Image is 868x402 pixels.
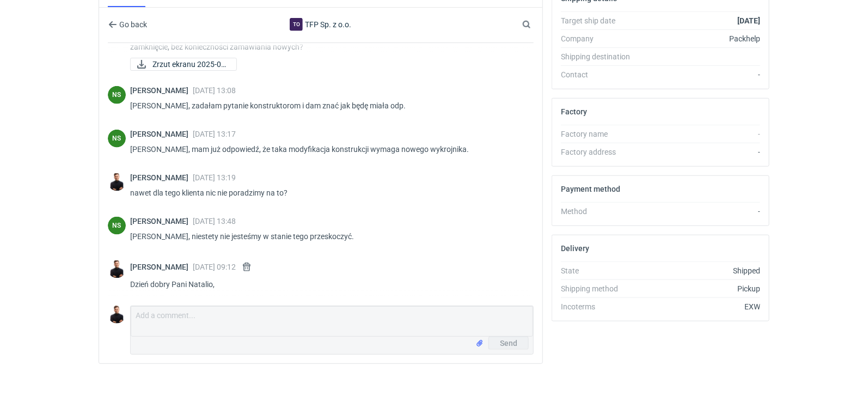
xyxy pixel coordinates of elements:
div: Packhelp [640,33,760,44]
div: Shipping method [561,283,640,294]
div: Contact [561,69,640,80]
div: - [640,69,760,80]
div: EXW [640,301,760,312]
strong: [DATE] [737,16,760,25]
span: Send [500,339,517,347]
span: Zrzut ekranu 2025-07... [152,58,228,70]
div: Natalia Stępak [108,86,126,104]
img: Tomasz Kubiak [108,173,126,191]
div: TFP Sp. z o.o. [231,18,410,31]
span: [DATE] 13:48 [193,217,236,226]
span: [PERSON_NAME] [130,217,193,226]
div: Factory address [561,147,640,157]
span: [DATE] 13:17 [193,130,236,138]
span: [PERSON_NAME] [130,173,193,182]
a: Zrzut ekranu 2025-07... [130,58,237,71]
div: Target ship date [561,15,640,26]
h2: Payment method [561,185,620,193]
div: Incoterms [561,301,640,312]
img: Tomasz Kubiak [108,260,126,278]
p: nawet dla tego klienta nic nie poradzimy na to? [130,186,525,199]
h2: Delivery [561,244,589,253]
div: State [561,265,640,276]
figcaption: NS [108,217,126,235]
p: [PERSON_NAME], niestety nie jesteśmy w stanie tego przeskoczyć. [130,230,525,243]
input: Search [520,18,555,31]
figcaption: To [290,18,303,31]
div: Shipping destination [561,51,640,62]
div: - [640,206,760,217]
span: [PERSON_NAME] [130,130,193,138]
div: TFP Sp. z o.o. [290,18,303,31]
div: Company [561,33,640,44]
span: [PERSON_NAME] [130,263,193,271]
div: Zrzut ekranu 2025-07-29 o 13.01.16.png [130,58,237,71]
span: Go back [117,21,147,28]
img: Tomasz Kubiak [108,306,126,324]
div: - [640,147,760,157]
div: Natalia Stępak [108,217,126,235]
div: Factory name [561,129,640,139]
h2: Factory [561,107,587,116]
div: Pickup [640,283,760,294]
span: [DATE] 13:08 [193,86,236,95]
span: [PERSON_NAME] [130,86,193,95]
p: Dzień dobry Pani Natalio, [130,278,525,291]
div: Natalia Stępak [108,130,126,148]
button: Send [488,337,529,350]
span: [DATE] 13:19 [193,173,236,182]
p: [PERSON_NAME], zadałam pytanie konstruktorom i dam znać jak będę miała odp. [130,99,525,112]
span: [DATE] 09:12 [193,263,236,271]
figcaption: NS [108,130,126,148]
div: Shipped [640,265,760,276]
button: Go back [108,18,148,31]
div: - [640,129,760,139]
p: [PERSON_NAME], mam już odpowiedź, że taka modyfikacja konstrukcji wymaga nowego wykrojnika. [130,143,525,156]
figcaption: NS [108,86,126,104]
div: Method [561,206,640,217]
